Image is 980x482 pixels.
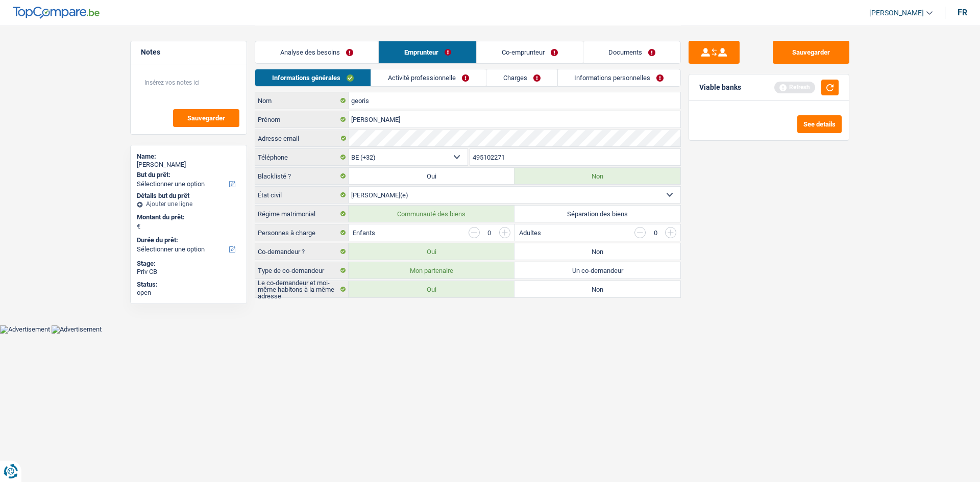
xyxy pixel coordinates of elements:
a: Emprunteur [379,41,476,63]
button: Sauvegarder [773,41,849,64]
a: [PERSON_NAME] [861,5,933,21]
label: État civil [255,187,349,203]
a: Analyse des besoins [255,41,378,63]
div: 0 [651,230,660,236]
div: Refresh [774,82,815,93]
label: Adresse email [255,130,349,146]
label: Nom [255,92,349,109]
label: Durée du prêt: [137,236,238,244]
div: Détails but du prêt [137,192,240,200]
div: Ajouter une ligne [137,200,240,208]
div: Viable banks [699,83,741,92]
div: 0 [485,230,494,236]
label: Enfants [353,230,375,236]
label: Le co-demandeur et moi-même habitons à la même adresse [255,281,349,297]
label: Oui [349,281,514,297]
div: Priv CB [137,268,240,276]
label: Un co-demandeur [514,262,680,278]
button: Sauvegarder [173,109,239,127]
input: 401020304 [470,149,681,165]
label: Oui [349,168,514,184]
label: Type de co-demandeur [255,262,349,278]
label: Oui [349,243,514,260]
a: Informations générales [255,69,371,86]
label: Non [514,243,680,260]
label: Mon partenaire [349,262,514,278]
a: Informations personnelles [558,69,681,86]
h5: Notes [141,48,236,57]
label: Personnes à charge [255,224,349,241]
label: Régime matrimonial [255,206,349,222]
div: Name: [137,153,240,161]
div: [PERSON_NAME] [137,161,240,169]
span: € [137,222,140,231]
div: Stage: [137,260,240,268]
a: Documents [583,41,680,63]
img: Advertisement [52,325,102,334]
div: fr [958,8,967,17]
label: Séparation des biens [514,206,680,222]
label: Téléphone [255,149,349,165]
label: Adultes [519,230,541,236]
label: Communauté des biens [349,206,514,222]
label: Montant du prêt: [137,213,238,221]
img: TopCompare Logo [13,7,100,19]
span: Sauvegarder [187,115,225,121]
button: See details [797,115,842,133]
a: Co-emprunteur [477,41,583,63]
a: Activité professionnelle [371,69,486,86]
a: Charges [486,69,557,86]
label: But du prêt: [137,171,238,179]
div: Status: [137,281,240,289]
label: Non [514,168,680,184]
label: Blacklisté ? [255,168,349,184]
label: Co-demandeur ? [255,243,349,260]
label: Prénom [255,111,349,128]
span: [PERSON_NAME] [869,9,924,17]
label: Non [514,281,680,297]
div: open [137,289,240,297]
